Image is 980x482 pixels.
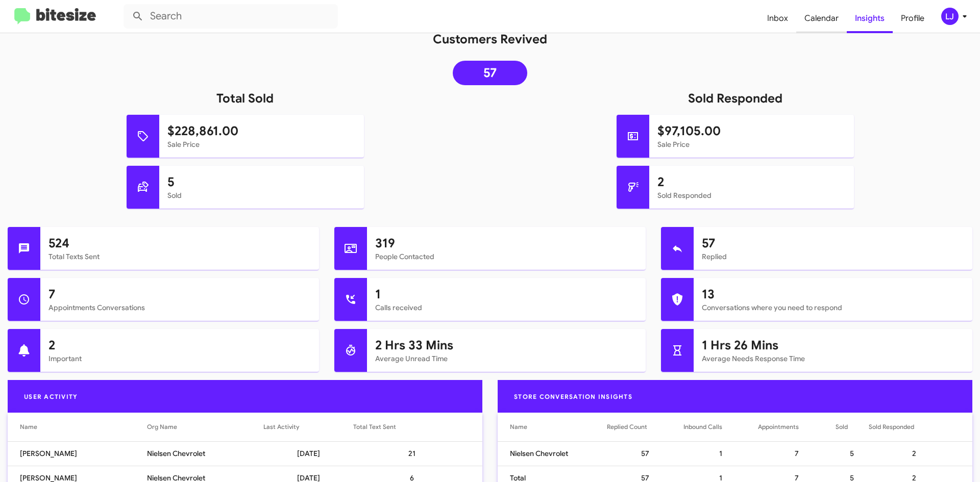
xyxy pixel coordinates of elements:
h1: 319 [375,235,638,251]
div: LJ [941,8,959,25]
mat-card-subtitle: Sold Responded [657,190,846,200]
mat-card-subtitle: Conversations where you need to respond [702,302,964,313]
div: Org Name [147,422,177,432]
mat-card-subtitle: Sale Price [657,139,846,149]
div: Total Text Sent [353,422,396,432]
h1: 7 [48,286,311,302]
div: Sold [836,422,848,432]
div: Last Activity [263,422,353,432]
h1: 57 [702,235,964,251]
div: Replied Count [607,422,647,432]
div: Name [510,422,607,432]
mat-card-subtitle: Total Texts Sent [48,251,311,262]
input: Search [124,4,338,29]
h1: 1 Hrs 26 Mins [702,337,964,353]
h1: 2 [48,337,311,353]
div: Inbound Calls [683,422,758,432]
mat-card-subtitle: Calls received [375,302,638,313]
h1: 5 [167,174,356,190]
div: Name [20,422,147,432]
span: 57 [483,68,497,78]
h1: 2 [657,174,846,190]
mat-card-subtitle: Average Needs Response Time [702,353,964,364]
mat-card-subtitle: Average Unread Time [375,353,638,364]
div: Sold [836,422,869,432]
div: Name [510,422,527,432]
span: Store Conversation Insights [506,393,641,400]
a: Insights [847,4,893,33]
h1: 13 [702,286,964,302]
td: 1 [683,441,758,466]
h1: 2 Hrs 33 Mins [375,337,638,353]
td: [DATE] [263,441,353,466]
a: Inbox [759,4,796,33]
div: Appointments [758,422,799,432]
div: Sold Responded [869,422,914,432]
td: Nielsen Chevrolet [147,441,263,466]
button: LJ [933,8,969,25]
mat-card-subtitle: Important [48,353,311,364]
td: 5 [836,441,869,466]
div: Name [20,422,37,432]
a: Profile [893,4,933,33]
div: Last Activity [263,422,299,432]
div: Org Name [147,422,263,432]
td: 7 [758,441,836,466]
h1: $228,861.00 [167,123,356,139]
div: Replied Count [607,422,683,432]
mat-card-subtitle: Replied [702,251,964,262]
td: [PERSON_NAME] [8,441,147,466]
div: Appointments [758,422,836,432]
div: Inbound Calls [683,422,722,432]
h1: Sold Responded [490,90,980,107]
a: Calendar [796,4,847,33]
td: Nielsen Chevrolet [498,441,607,466]
span: User Activity [16,393,86,400]
h1: 524 [48,235,311,251]
h1: $97,105.00 [657,123,846,139]
mat-card-subtitle: People Contacted [375,251,638,262]
h1: 1 [375,286,638,302]
div: Sold Responded [869,422,960,432]
td: 21 [353,441,482,466]
td: 57 [607,441,683,466]
mat-card-subtitle: Sale Price [167,139,356,149]
mat-card-subtitle: Sold [167,190,356,200]
div: Total Text Sent [353,422,470,432]
td: 2 [869,441,972,466]
mat-card-subtitle: Appointments Conversations [48,302,311,313]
